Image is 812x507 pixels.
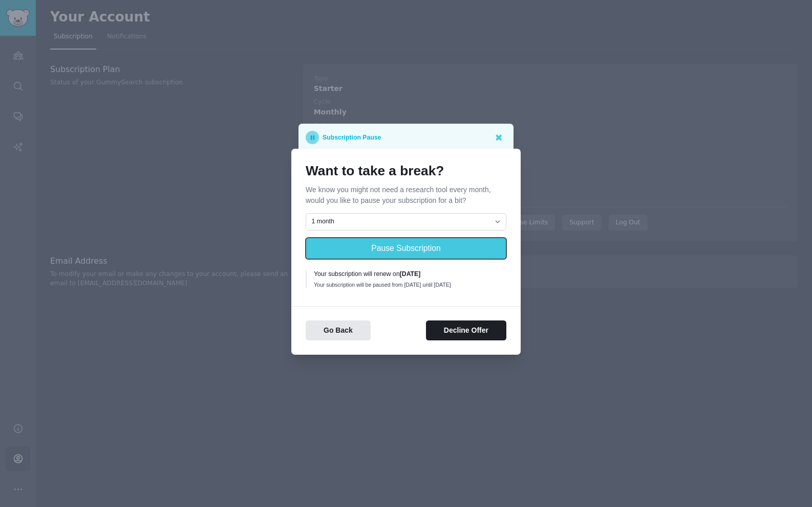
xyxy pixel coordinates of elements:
button: Go Back [306,320,371,340]
div: Your subscription will renew on [314,270,499,279]
button: Decline Offer [426,320,506,340]
button: Pause Subscription [306,238,506,259]
p: Subscription Pause [323,131,381,144]
div: Your subscription will be paused from [DATE] until [DATE] [314,281,499,288]
h1: Want to take a break? [306,163,506,179]
b: [DATE] [400,270,421,278]
p: We know you might not need a research tool every month, would you like to pause your subscription... [306,185,506,206]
